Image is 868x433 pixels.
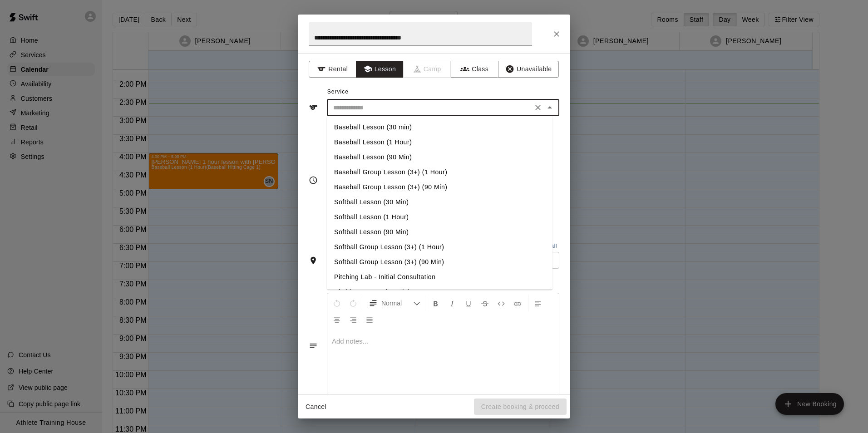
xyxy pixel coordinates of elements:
[345,311,361,328] button: Right Align
[461,295,476,311] button: Format Underline
[451,61,498,78] button: Class
[327,165,552,180] li: Baseball Group Lesson (3+) (1 Hour)
[327,180,552,195] li: Baseball Group Lesson (3+) (90 Min)
[498,61,559,78] button: Unavailable
[327,240,552,255] li: Softball Group Lesson (3+) (1 Hour)
[327,120,552,135] li: Baseball Lesson (30 min)
[345,295,361,311] button: Redo
[309,176,318,185] svg: Timing
[548,26,565,42] button: Close
[309,61,356,78] button: Rental
[309,103,318,112] svg: Service
[301,399,330,415] button: Cancel
[356,61,404,78] button: Lesson
[510,295,525,311] button: Insert Link
[365,295,424,311] button: Formatting Options
[444,295,460,311] button: Format Italics
[327,89,349,95] span: Service
[532,101,544,114] button: Clear
[543,101,556,114] button: Close
[329,311,345,328] button: Center Align
[327,285,552,300] li: Pitching Lesson (30 Min)
[493,295,509,311] button: Insert Code
[309,341,318,350] svg: Notes
[404,61,451,78] span: Camps can only be created in the Services page
[327,255,552,270] li: Softball Group Lesson (3+) (90 Min)
[327,135,552,150] li: Baseball Lesson (1 Hour)
[428,295,444,311] button: Format Bold
[327,210,552,225] li: Softball Lesson (1 Hour)
[329,295,345,311] button: Undo
[327,150,552,165] li: Baseball Lesson (90 Min)
[381,299,413,308] span: Normal
[477,295,493,311] button: Format Strikethrough
[327,225,552,240] li: Softball Lesson (90 Min)
[309,256,318,265] svg: Rooms
[327,270,552,285] li: Pitching Lab - Initial Consultation
[362,311,377,328] button: Justify Align
[530,295,546,311] button: Left Align
[327,195,552,210] li: Softball Lesson (30 Min)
